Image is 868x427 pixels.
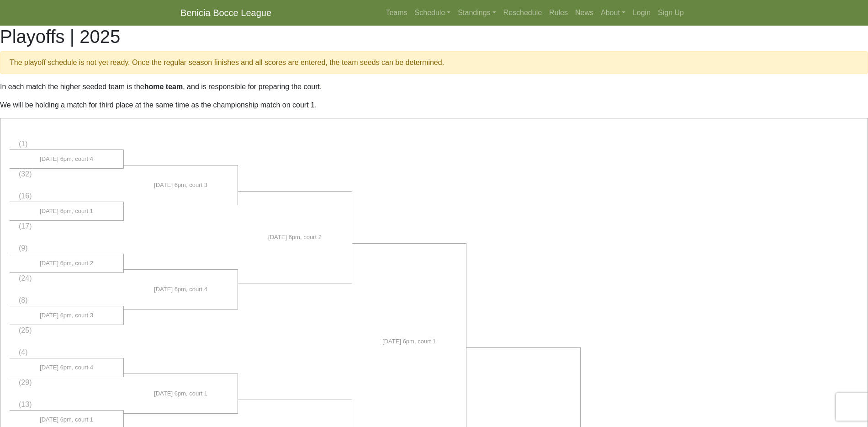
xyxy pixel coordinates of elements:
span: [DATE] 6pm, court 3 [154,181,207,190]
span: (9) [19,244,28,252]
span: (24) [19,274,32,282]
span: [DATE] 6pm, court 4 [154,285,207,294]
span: (1) [19,140,28,148]
span: (25) [19,326,32,334]
a: Benicia Bocce League [180,4,271,22]
a: News [572,4,597,22]
span: [DATE] 6pm, court 1 [382,337,436,346]
span: (17) [19,222,32,230]
a: Sign Up [654,4,688,22]
span: (16) [19,192,32,200]
span: (4) [19,348,28,356]
strong: home team [144,83,183,91]
a: Login [629,4,654,22]
span: (8) [19,296,28,304]
a: Teams [382,4,411,22]
a: Reschedule [500,4,546,22]
span: [DATE] 6pm, court 3 [40,311,93,320]
span: [DATE] 6pm, court 4 [40,363,93,372]
span: (32) [19,170,32,178]
span: [DATE] 6pm, court 2 [40,259,93,268]
a: Standings [454,4,499,22]
a: Rules [545,4,572,22]
span: [DATE] 6pm, court 1 [40,415,93,424]
a: Schedule [411,4,455,22]
span: [DATE] 6pm, court 1 [154,389,207,398]
a: About [597,4,629,22]
span: [DATE] 6pm, court 4 [40,155,93,164]
span: [DATE] 6pm, court 1 [40,207,93,216]
span: (13) [19,400,32,408]
span: [DATE] 6pm, court 2 [268,233,322,242]
span: (29) [19,379,32,386]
